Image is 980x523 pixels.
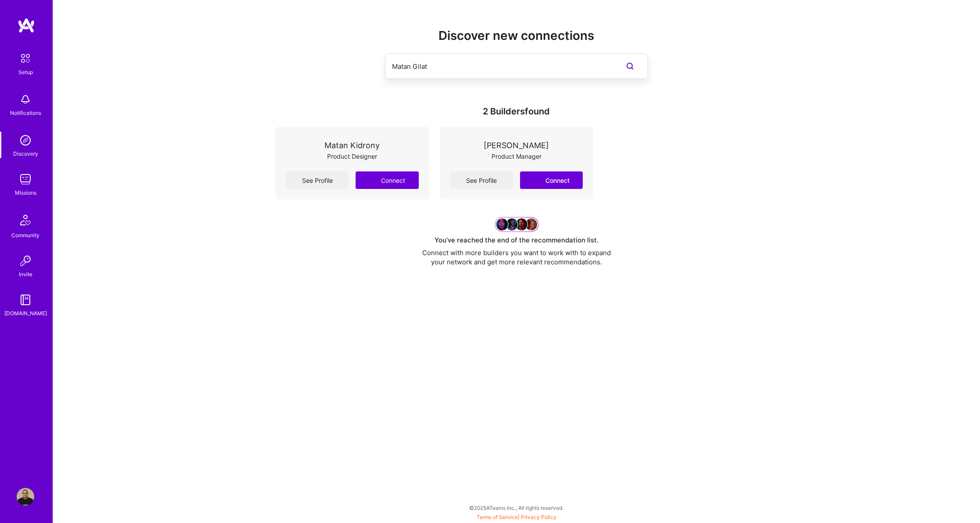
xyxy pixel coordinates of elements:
div: Invite [19,270,32,279]
span: | [477,514,556,520]
img: setup [16,49,35,68]
div: Product Manager [492,152,542,161]
a: Terms of Service [477,514,518,520]
div: Setup [18,68,33,77]
div: 2 Builders found [275,107,758,116]
img: Invite [17,252,34,270]
div: Matan Kidrony [324,141,380,150]
div: You’ve reached the end of the recommendation list. [435,235,599,245]
img: Grow your network [495,217,538,231]
img: logo [18,18,35,33]
img: teamwork [17,171,34,188]
div: [PERSON_NAME] [484,141,549,150]
div: Notifications [10,108,41,117]
h2: Discover new connections [275,28,758,43]
div: Discovery [13,149,38,158]
div: [DOMAIN_NAME] [4,309,47,318]
i: icon Connect [369,176,377,184]
div: Missions [15,188,36,197]
button: Connect [520,171,583,189]
img: discovery [17,132,34,149]
i: icon Connect [534,176,542,184]
a: Privacy Policy [521,514,556,520]
img: User Avatar [17,488,34,505]
img: guide book [17,291,34,309]
button: Connect [356,171,418,189]
img: Community [15,210,36,231]
a: User Avatar [14,488,36,505]
a: See Profile [450,171,513,189]
img: bell [17,91,34,108]
div: Product Designer [327,152,377,161]
a: See Profile [286,171,349,189]
input: Search builders by name [392,55,606,78]
div: Community [11,231,39,240]
div: © 2025 ATeams Inc., All rights reserved. [53,497,980,519]
i: icon SearchPurple [625,61,635,71]
div: Connect with more builders you want to work with to expand your network and get more relevant rec... [416,248,617,267]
